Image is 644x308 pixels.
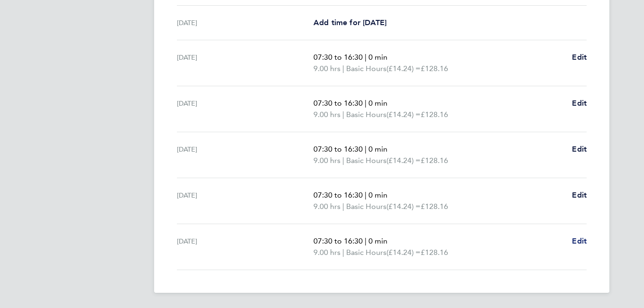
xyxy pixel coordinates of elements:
a: Edit [572,144,587,155]
a: Add time for [DATE] [313,17,386,28]
div: [DATE] [177,17,313,28]
span: | [342,248,344,257]
span: | [365,145,367,154]
span: Edit [572,236,587,245]
div: [DATE] [177,236,313,258]
span: (£14.24) = [386,202,421,211]
div: [DATE] [177,190,313,212]
span: | [365,190,367,199]
span: 0 min [368,236,387,245]
div: [DATE] [177,144,313,166]
span: 9.00 hrs [313,156,340,165]
span: (£14.24) = [386,248,421,257]
span: Edit [572,53,587,62]
span: | [342,64,344,73]
span: (£14.24) = [386,64,421,73]
span: 07:30 to 16:30 [313,190,363,199]
span: 07:30 to 16:30 [313,236,363,245]
span: | [342,156,344,165]
span: 0 min [368,145,387,154]
span: £128.16 [421,202,448,211]
span: 9.00 hrs [313,248,340,257]
span: (£14.24) = [386,110,421,119]
a: Edit [572,52,587,63]
span: 9.00 hrs [313,202,340,211]
span: 07:30 to 16:30 [313,99,363,108]
span: | [365,236,367,245]
div: [DATE] [177,98,313,120]
a: Edit [572,236,587,247]
span: Edit [572,99,587,108]
span: 07:30 to 16:30 [313,145,363,154]
span: Basic Hours [346,247,386,258]
span: (£14.24) = [386,156,421,165]
span: Basic Hours [346,109,386,120]
span: 9.00 hrs [313,64,340,73]
span: Basic Hours [346,63,386,74]
span: Add time for [DATE] [313,18,386,27]
span: Edit [572,190,587,199]
span: 0 min [368,53,387,62]
span: 9.00 hrs [313,110,340,119]
span: Basic Hours [346,155,386,166]
span: | [342,202,344,211]
span: £128.16 [421,156,448,165]
span: Basic Hours [346,201,386,212]
span: £128.16 [421,248,448,257]
a: Edit [572,190,587,201]
span: 0 min [368,190,387,199]
span: £128.16 [421,110,448,119]
span: | [365,99,367,108]
a: Edit [572,98,587,109]
span: 0 min [368,99,387,108]
div: [DATE] [177,52,313,74]
span: Edit [572,145,587,154]
span: £128.16 [421,64,448,73]
span: | [342,110,344,119]
span: | [365,53,367,62]
span: 07:30 to 16:30 [313,53,363,62]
